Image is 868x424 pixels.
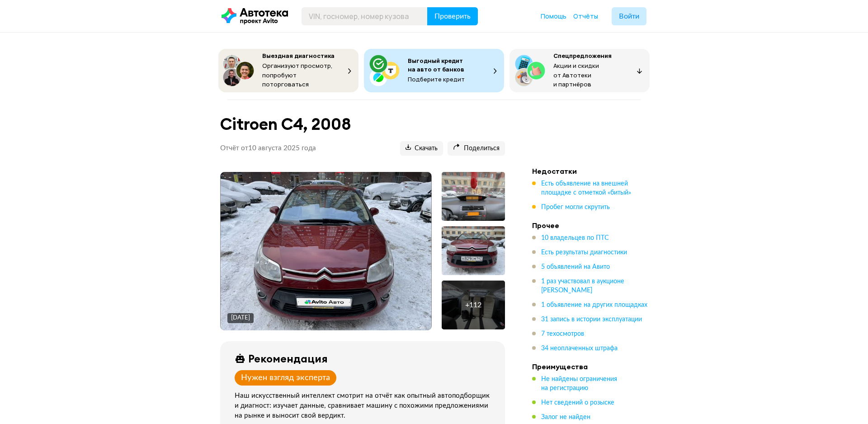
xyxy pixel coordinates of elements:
[541,12,566,21] a: Помощь
[406,144,438,153] span: Скачать
[235,391,494,421] div: Наш искусственный интеллект смотрит на отчёт как опытный автоподборщик и диагност: изучает данные...
[434,13,471,20] span: Проверить
[532,221,659,230] h4: Прочее
[248,352,328,365] div: Рекомендация
[221,172,432,330] img: Main car
[541,264,610,270] span: 5 объявлений на Авито
[541,400,614,406] span: Нет сведений о розыске
[541,181,631,196] span: Есть объявление на внешней площадке с отметкой «битый»
[302,7,428,25] input: VIN, госномер, номер кузова
[541,376,617,391] span: Не найдены ограничения на регистрацию
[541,12,566,20] span: Помощь
[532,362,659,371] h4: Преимущества
[262,62,333,88] span: Организуют просмотр, попробуют поторговаться
[427,7,478,25] button: Проверить
[532,167,659,176] h4: Недостатки
[612,7,646,25] button: Войти
[541,316,642,323] span: 31 запись в истории эксплуатации
[408,75,465,83] span: Подберите кредит
[573,12,598,20] span: Отчёты
[541,235,609,241] span: 10 владельцев по ПТС
[231,314,250,322] div: [DATE]
[541,249,627,256] span: Есть результаты диагностики
[453,144,500,153] span: Поделиться
[262,52,335,60] span: Выездная диагностика
[541,302,647,308] span: 1 объявление на других площадках
[220,144,316,153] p: Отчёт от 10 августа 2025 года
[541,204,610,210] span: Пробег могли скрутить
[448,141,505,156] button: Поделиться
[553,62,599,88] span: Акции и скидки от Автотеки и партнёров
[364,49,504,92] button: Выгодный кредит на авто от банковПодберите кредит
[218,49,359,92] button: Выездная диагностикаОрганизуют просмотр, попробуют поторговаться
[541,345,618,352] span: 34 неоплаченных штрафа
[408,57,464,73] span: Выгодный кредит на авто от банков
[220,114,505,134] h1: Citroen C4, 2008
[553,52,612,60] span: Спецпредложения
[465,300,481,310] div: + 112
[509,49,650,92] button: СпецпредложенияАкции и скидки от Автотеки и партнёров
[619,13,639,20] span: Войти
[541,331,584,337] span: 7 техосмотров
[241,373,330,383] div: Нужен взгляд эксперта
[400,141,443,156] button: Скачать
[541,278,624,294] span: 1 раз участвовал в аукционе [PERSON_NAME]
[573,12,598,21] a: Отчёты
[541,414,590,420] span: Залог не найден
